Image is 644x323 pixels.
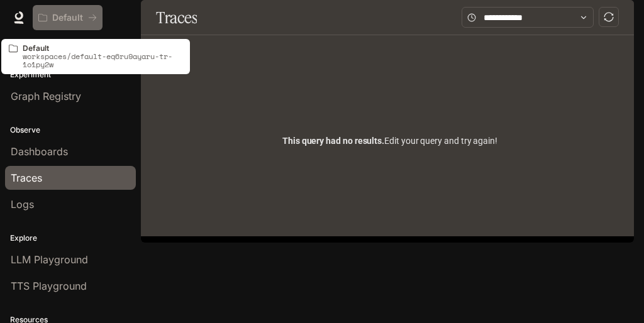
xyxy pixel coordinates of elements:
p: Default [23,44,182,52]
p: workspaces/default-eq6ru9ayaru-tr-1o1py2w [23,52,182,68]
button: All workspaces [33,5,103,30]
span: Edit your query and try again! [282,134,497,148]
span: sync [604,12,614,22]
span: This query had no results. [282,136,384,146]
h1: Traces [156,5,197,30]
p: Default [52,13,83,23]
